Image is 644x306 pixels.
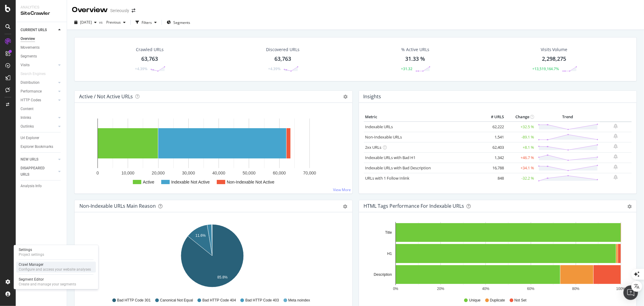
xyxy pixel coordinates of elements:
[21,80,40,86] div: Distribution
[505,132,536,142] td: -89.1 %
[79,112,345,189] svg: A chart.
[481,152,505,163] td: 1,342
[21,115,31,121] div: Inlinks
[141,55,158,63] div: 63,763
[481,163,505,173] td: 16,788
[195,233,206,238] text: 11.6%
[364,203,464,209] div: HTML Tags Performance for Indexable URLs
[364,112,482,122] th: Metric
[333,187,351,192] a: View More
[16,247,96,258] a: SettingsProject settings
[243,171,256,175] text: 50,000
[387,252,392,256] text: H1
[110,8,129,14] div: Serieously
[614,154,618,159] div: bell-plus
[21,62,30,68] div: Visits
[373,272,392,277] text: Description
[21,80,56,86] a: Distribution
[19,262,91,267] div: Crawl Manager
[514,298,527,303] span: Not Set
[79,222,345,292] svg: A chart.
[273,171,286,175] text: 60,000
[365,155,416,160] a: Indexable URLs with Bad H1
[616,287,626,291] text: 100%
[21,183,42,189] div: Analysis Info
[505,122,536,132] td: +32.5 %
[365,134,402,140] a: Non-Indexable URLs
[104,18,128,27] button: Previous
[385,230,392,235] text: Title
[505,152,536,163] td: +46.7 %
[142,20,152,25] div: Filters
[21,156,56,163] a: NEW URLS
[21,156,38,163] div: NEW URLS
[19,247,44,252] div: Settings
[405,55,425,63] div: 31.33 %
[365,124,393,129] a: Indexable URLs
[482,287,489,291] text: 40%
[21,71,52,77] a: Search Engines
[21,53,37,60] div: Segments
[614,164,618,169] div: bell-plus
[266,47,300,53] div: Discovered URLs
[614,144,618,149] div: bell-plus
[437,287,444,291] text: 20%
[160,298,193,303] span: Canonical Not Equal
[21,36,35,42] div: Overview
[72,18,99,27] button: [DATE]
[202,298,236,303] span: Bad HTTP Code 404
[21,27,47,33] div: CURRENT URLS
[627,204,632,209] div: gear
[143,180,154,184] text: Active
[21,183,62,189] a: Analysis Info
[21,144,62,150] a: Explorer Bookmarks
[505,163,536,173] td: +34.1 %
[532,66,559,71] div: +13,519,164.7%
[21,53,62,60] a: Segments
[21,88,42,95] div: Performance
[21,97,41,103] div: HTTP Codes
[21,135,62,141] a: Url Explorer
[527,287,534,291] text: 60%
[227,180,274,184] text: Non-Indexable Not Active
[393,287,398,291] text: 0%
[19,277,76,282] div: Segment Editor
[344,95,348,99] i: Options
[21,144,53,150] div: Explorer Bookmarks
[72,5,108,15] div: Overview
[481,122,505,132] td: 62,222
[274,55,291,63] div: 63,763
[481,112,505,122] th: # URLS
[572,287,579,291] text: 80%
[541,47,568,53] div: Visits Volume
[21,36,62,42] a: Overview
[481,173,505,183] td: 848
[133,18,159,27] button: Filters
[173,20,190,25] span: Segments
[212,171,225,175] text: 40,000
[171,180,210,184] text: Indexable Not Active
[19,252,44,257] div: Project settings
[19,267,91,272] div: Configure and access your website analyses
[21,123,34,130] div: Outlinks
[21,10,62,17] div: SiteCrawler
[614,175,618,180] div: bell-plus
[364,222,629,292] svg: A chart.
[21,135,39,141] div: Url Explorer
[164,18,193,27] button: Segments
[117,298,151,303] span: Bad HTTP Code 301
[79,93,133,101] h4: Active / Not Active URLs
[21,115,56,121] a: Inlinks
[505,173,536,183] td: -32.2 %
[97,171,99,175] text: 0
[132,8,135,13] div: arrow-right-arrow-left
[614,134,618,138] div: bell-plus
[21,165,51,178] div: DISAPPEARED URLS
[21,5,62,10] div: Analytics
[365,175,410,181] a: URLs with 1 Follow Inlink
[288,298,310,303] span: Meta noindex
[21,71,46,77] div: Search Engines
[121,171,134,175] text: 10,000
[16,276,96,287] a: Segment EditorCreate and manage your segments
